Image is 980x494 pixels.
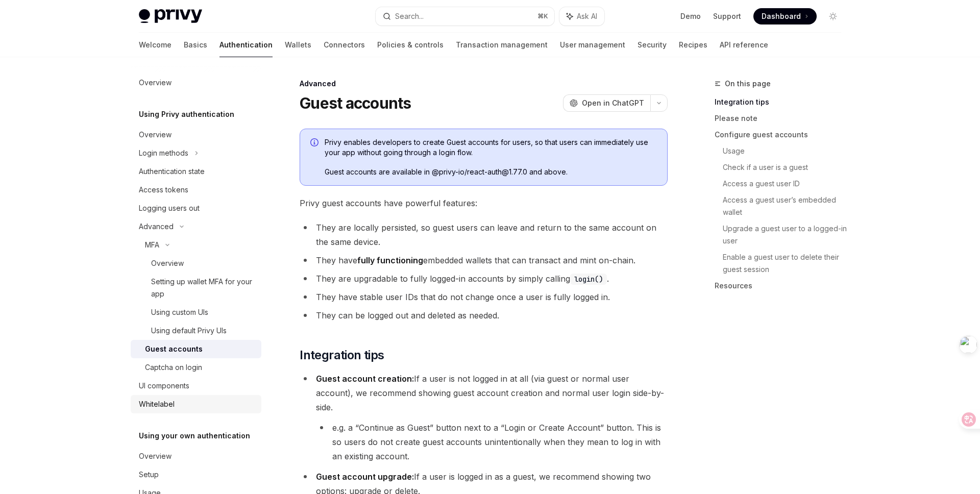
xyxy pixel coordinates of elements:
strong: Guest account creation: [316,374,414,384]
div: Search... [395,10,424,22]
a: Support [713,11,741,21]
a: Using default Privy UIs [131,322,261,340]
span: Ask AI [577,11,597,21]
button: Search...⌘K [376,7,554,26]
code: login() [570,274,607,285]
a: Guest accounts [131,340,261,358]
a: Configure guest accounts [715,127,849,143]
a: Recipes [679,33,707,57]
a: Policies & controls [377,33,444,57]
a: Access a guest user ID [723,176,849,192]
a: Welcome [139,33,171,57]
li: e.g. a “Continue as Guest” button next to a “Login or Create Account” button. This is so users do... [316,421,668,463]
a: Please note [715,110,849,127]
a: Wallets [285,33,311,57]
span: On this page [725,78,771,90]
a: Setting up wallet MFA for your app [131,273,261,303]
span: Open in ChatGPT [582,98,644,108]
a: Overview [131,126,261,144]
span: Guest accounts are available in @privy-io/react-auth@1.77.0 and above. [325,167,657,177]
a: Enable a guest user to delete their guest session [723,249,849,278]
span: Privy guest accounts have powerful features: [300,196,668,210]
div: MFA [145,239,159,251]
a: Access tokens [131,181,261,199]
div: Whitelabel [139,398,175,410]
a: Demo [680,11,701,21]
a: UI components [131,377,261,395]
a: Security [638,33,667,57]
a: Overview [131,254,261,273]
strong: Guest account upgrade: [316,472,414,482]
button: Toggle dark mode [825,8,841,24]
div: Logging users out [139,202,200,214]
a: Authentication [219,33,273,57]
span: Integration tips [300,347,384,363]
a: Using custom UIs [131,303,261,322]
a: Captcha on login [131,358,261,377]
a: Overview [131,447,261,465]
a: Overview [131,73,261,92]
div: Using custom UIs [151,306,208,318]
img: light logo [139,9,202,23]
li: They can be logged out and deleted as needed. [300,308,668,323]
div: Authentication state [139,165,205,178]
a: Connectors [324,33,365,57]
h5: Using your own authentication [139,430,250,442]
a: Whitelabel [131,395,261,413]
a: Authentication state [131,162,261,181]
div: Setting up wallet MFA for your app [151,276,255,300]
strong: fully functioning [357,255,423,265]
div: Advanced [139,220,174,233]
div: Overview [139,77,171,89]
div: Access tokens [139,184,188,196]
li: They have stable user IDs that do not change once a user is fully logged in. [300,290,668,304]
div: Overview [151,257,184,269]
svg: Info [310,138,321,149]
li: They have embedded wallets that can transact and mint on-chain. [300,253,668,267]
a: Check if a user is a guest [723,159,849,176]
a: Resources [715,278,849,294]
div: Guest accounts [145,343,203,355]
div: Login methods [139,147,188,159]
li: They are upgradable to fully logged-in accounts by simply calling . [300,271,668,286]
a: Transaction management [456,33,548,57]
button: Ask AI [559,7,604,26]
span: ⌘ K [537,12,548,20]
a: API reference [720,33,768,57]
a: Setup [131,465,261,484]
div: Advanced [300,79,668,89]
span: Privy enables developers to create Guest accounts for users, so that users can immediately use yo... [325,137,657,158]
div: Overview [139,129,171,141]
a: Dashboard [753,8,817,24]
a: Logging users out [131,199,261,217]
div: UI components [139,380,189,392]
a: Access a guest user’s embedded wallet [723,192,849,220]
a: User management [560,33,625,57]
a: Integration tips [715,94,849,110]
a: Usage [723,143,849,159]
li: If a user is not logged in at all (via guest or normal user account), we recommend showing guest ... [300,372,668,463]
div: Setup [139,468,159,481]
div: Using default Privy UIs [151,325,227,337]
div: Overview [139,450,171,462]
button: Open in ChatGPT [563,94,650,112]
a: Basics [184,33,207,57]
li: They are locally persisted, so guest users can leave and return to the same account on the same d... [300,220,668,249]
span: Dashboard [762,11,801,21]
h1: Guest accounts [300,94,411,112]
a: Upgrade a guest user to a logged-in user [723,220,849,249]
div: Captcha on login [145,361,202,374]
h5: Using Privy authentication [139,108,234,120]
